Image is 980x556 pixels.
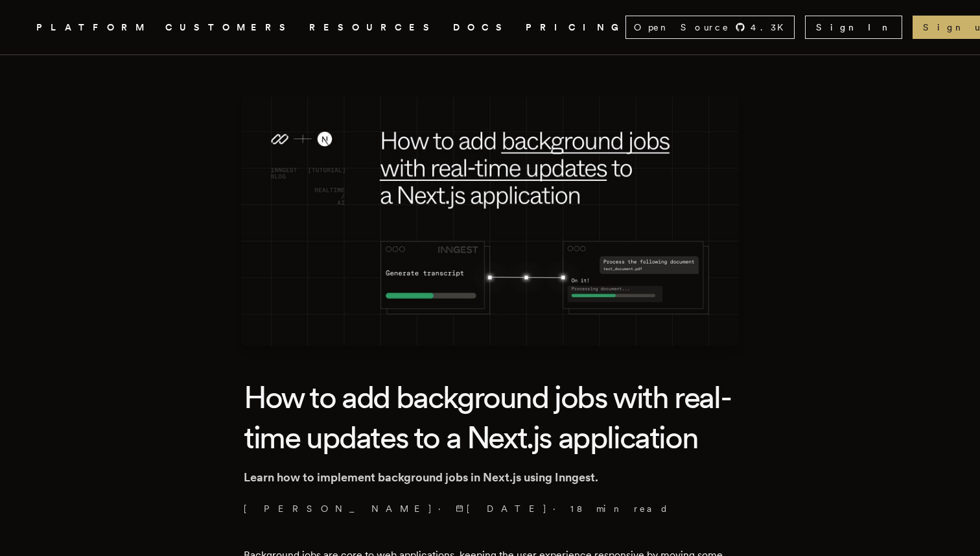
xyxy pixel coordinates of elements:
[570,502,669,515] span: 18 min read
[244,502,736,515] p: · ·
[244,377,736,458] h1: How to add background jobs with real-time updates to a Next.js application
[634,21,730,34] span: Open Source
[453,19,510,36] a: DOCS
[456,502,548,515] span: [DATE]
[36,19,150,36] button: PLATFORM
[309,19,437,36] button: RESOURCES
[751,21,791,34] span: 4.3 K
[165,19,294,36] a: CUSTOMERS
[244,468,736,487] p: Learn how to implement background jobs in Next.js using Inngest.
[526,19,625,36] a: PRICING
[805,16,902,39] a: Sign In
[241,97,739,346] img: Featured image for How to add background jobs with real-time updates to a Next.js application blo...
[244,502,433,515] a: [PERSON_NAME]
